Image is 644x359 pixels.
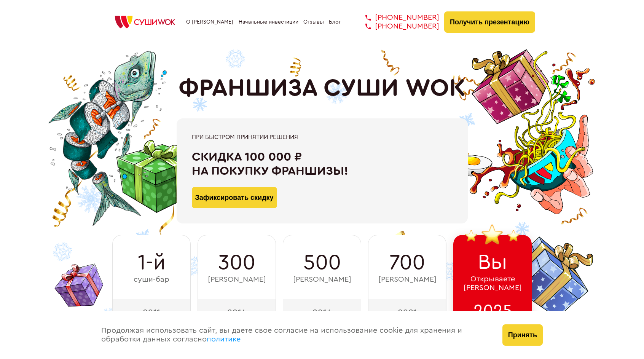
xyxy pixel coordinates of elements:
div: Продолжая использовать сайт, вы даете свое согласие на использование cookie для хранения и обрабо... [94,311,495,359]
a: Начальные инвестиции [239,19,298,25]
img: СУШИWOK [109,14,181,30]
span: [PERSON_NAME] [293,275,351,284]
span: Открываете [PERSON_NAME] [464,275,522,292]
div: 2016 [283,299,361,326]
button: Зафиксировать скидку [192,187,277,208]
a: [PHONE_NUMBER] [354,22,439,31]
span: 1-й [138,251,166,275]
div: При быстром принятии решения [192,134,453,140]
span: суши-бар [134,275,169,284]
div: 2021 [368,299,446,326]
span: [PERSON_NAME] [378,275,437,284]
a: О [PERSON_NAME] [186,19,233,25]
span: Вы [478,250,507,274]
button: Принять [502,324,543,346]
button: Получить презентацию [444,11,535,33]
a: Отзывы [303,19,324,25]
div: Скидка 100 000 ₽ на покупку франшизы! [192,150,453,178]
a: [PHONE_NUMBER] [354,13,439,22]
a: Блог [329,19,341,25]
span: [PERSON_NAME] [208,275,266,284]
div: 2011 [112,299,191,326]
div: 2014 [198,299,276,326]
span: 500 [303,251,341,275]
span: 700 [389,251,425,275]
div: 2025 [453,299,532,326]
span: 300 [218,251,255,275]
a: политике [207,335,241,343]
h1: ФРАНШИЗА СУШИ WOK [179,74,465,102]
